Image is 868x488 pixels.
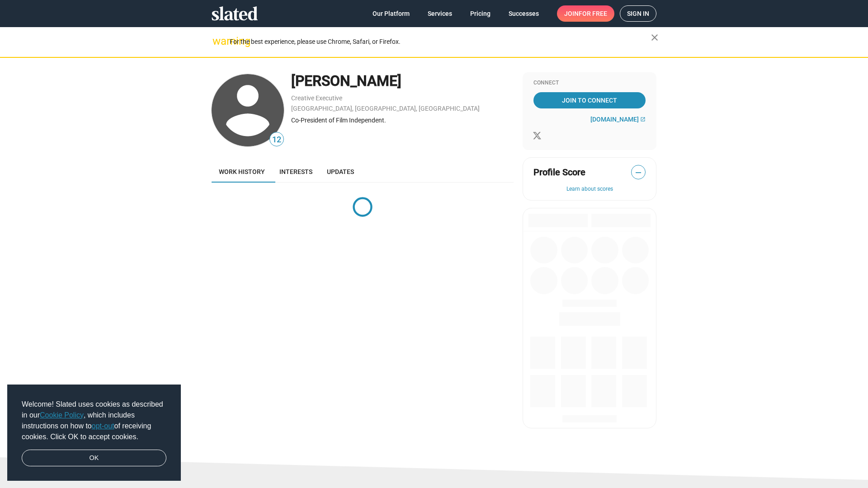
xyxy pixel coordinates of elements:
button: Learn about scores [533,186,646,193]
span: Profile Score [533,166,585,178]
span: Services [428,5,452,22]
span: Join [564,5,607,22]
div: [PERSON_NAME] [291,71,514,91]
a: [GEOGRAPHIC_DATA], [GEOGRAPHIC_DATA], [GEOGRAPHIC_DATA] [291,105,480,112]
span: Interests [279,168,312,175]
span: Pricing [470,5,491,22]
a: Services [420,5,459,22]
a: Pricing [463,5,498,22]
span: 12 [270,134,283,146]
mat-icon: open_in_new [640,117,646,122]
span: for free [579,5,607,22]
span: Join To Connect [535,92,644,108]
div: Co-President of Film Independent. [291,116,514,125]
span: Work history [219,168,265,175]
span: — [632,167,645,178]
span: Updates [327,168,354,175]
a: Successes [501,5,546,22]
div: cookieconsent [7,385,181,481]
span: Sign in [627,6,649,21]
a: [DOMAIN_NAME] [590,116,646,123]
a: Sign in [620,5,656,22]
a: Interests [272,161,320,183]
a: Work history [212,161,272,183]
span: Our Platform [373,5,410,22]
a: Creative Executive [291,94,342,102]
span: [DOMAIN_NAME] [590,116,639,123]
span: Successes [509,5,539,22]
a: Join To Connect [533,92,646,108]
mat-icon: warning [212,36,223,47]
a: Our Platform [365,5,417,22]
div: For the best experience, please use Chrome, Safari, or Firefox. [230,36,651,48]
a: Joinfor free [557,5,614,22]
a: opt-out [92,422,114,430]
a: Cookie Policy [40,411,84,419]
a: Updates [320,161,361,183]
div: Connect [533,80,646,87]
span: Welcome! Slated uses cookies as described in our , which includes instructions on how to of recei... [22,399,166,442]
mat-icon: close [649,32,660,43]
a: dismiss cookie message [22,450,166,467]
